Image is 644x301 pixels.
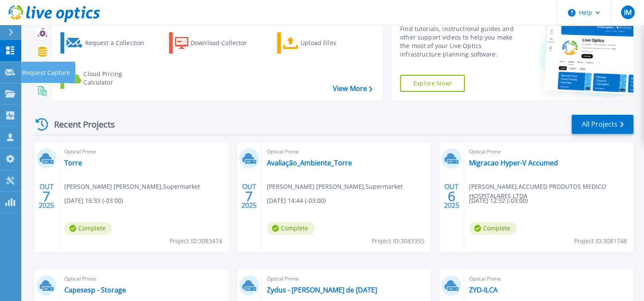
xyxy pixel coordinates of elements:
[469,159,558,167] a: Migracao Hyper-V Accumed
[469,222,517,235] span: Complete
[444,181,460,212] div: OUT 2025
[191,34,259,51] div: Download Collector
[33,114,126,135] div: Recent Projects
[277,32,372,54] a: Upload Files
[22,62,70,84] p: Request Capture
[64,159,82,167] a: Torre
[267,159,352,167] a: Avaliação_Ambiente_Torre
[469,147,628,156] span: Optical Prime
[333,85,372,93] a: View More
[64,147,223,156] span: Optical Prime
[372,236,424,246] span: Project ID: 3083355
[267,182,403,191] span: [PERSON_NAME] [PERSON_NAME] , Supermarket
[169,236,222,246] span: Project ID: 3083474
[64,182,200,191] span: [PERSON_NAME] [PERSON_NAME] , Supermarket
[64,274,223,284] span: Optical Prime
[574,236,627,246] span: Project ID: 3081748
[267,222,315,235] span: Complete
[267,274,426,284] span: Optical Prime
[400,75,465,92] a: Explore Now!
[267,286,377,294] a: Zydus - [PERSON_NAME] de [DATE]
[469,286,498,294] a: ZYD-ILCA
[400,25,521,59] div: Find tutorials, instructional guides and other support videos to help you make the most of your L...
[301,34,369,51] div: Upload Files
[245,193,253,200] span: 7
[83,70,152,87] div: Cloud Pricing Calculator
[469,196,528,205] span: [DATE] 12:32 (-03:00)
[85,34,153,51] div: Request a Collection
[38,181,54,212] div: OUT 2025
[267,147,426,156] span: Optical Prime
[469,182,633,201] span: [PERSON_NAME] , ACCUMED PRODUTOS MEDICO HOSPITALARES LTDA
[60,68,155,89] a: Cloud Pricing Calculator
[60,32,155,54] a: Request a Collection
[572,115,633,134] a: All Projects
[64,286,126,294] a: Capesesp - Storage
[64,222,112,235] span: Complete
[624,9,631,16] span: IM
[169,32,264,54] a: Download Collector
[267,196,326,205] span: [DATE] 14:44 (-03:00)
[241,181,257,212] div: OUT 2025
[469,274,628,284] span: Optical Prime
[64,196,123,205] span: [DATE] 16:33 (-03:00)
[448,193,455,200] span: 6
[43,193,50,200] span: 7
